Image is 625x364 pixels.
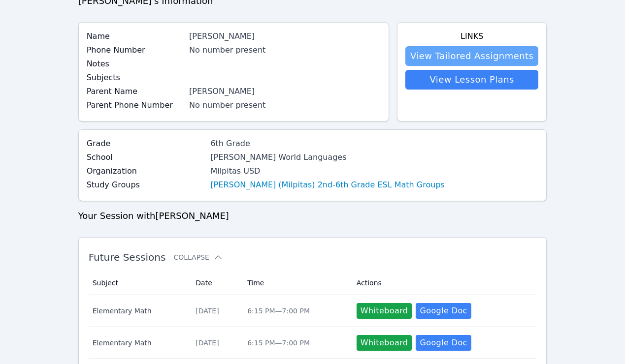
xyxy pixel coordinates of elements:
label: Parent Name [87,86,183,97]
th: Time [241,271,351,295]
button: Collapse [173,252,223,262]
th: Date [190,271,241,295]
a: View Lesson Plans [405,70,538,90]
a: Google Doc [416,335,471,351]
th: Subject [89,271,190,295]
div: [PERSON_NAME] [189,30,381,42]
div: No number present [189,99,381,111]
span: Future Sessions [89,251,166,263]
span: Elementary Math [93,306,184,316]
span: 6:15 PM — 7:00 PM [247,307,310,315]
h3: Your Session with [PERSON_NAME] [78,209,547,223]
div: Milpitas USD [210,165,445,177]
label: Study Groups [87,179,205,191]
tr: Elementary Math[DATE]6:15 PM—7:00 PMWhiteboardGoogle Doc [89,327,537,359]
div: No number present [189,44,381,56]
label: Parent Phone Number [87,99,183,111]
label: Organization [87,165,205,177]
th: Actions [351,271,537,295]
div: [DATE] [196,338,235,348]
div: 6th Grade [210,138,445,150]
label: Name [87,30,183,42]
button: Whiteboard [357,335,412,351]
tr: Elementary Math[DATE]6:15 PM—7:00 PMWhiteboardGoogle Doc [89,295,537,327]
a: Google Doc [416,303,471,319]
label: Notes [87,58,183,70]
label: School [87,152,205,163]
a: View Tailored Assignments [405,46,538,66]
h4: Links [405,30,538,42]
button: Whiteboard [357,303,412,319]
div: [PERSON_NAME] World Languages [210,152,445,163]
label: Subjects [87,72,183,84]
label: Grade [87,138,205,150]
span: Elementary Math [93,338,184,348]
div: [DATE] [196,306,235,316]
div: [PERSON_NAME] [189,86,381,97]
label: Phone Number [87,44,183,56]
a: [PERSON_NAME] (Milpitas) 2nd-6th Grade ESL Math Groups [210,179,445,191]
span: 6:15 PM — 7:00 PM [247,339,310,347]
